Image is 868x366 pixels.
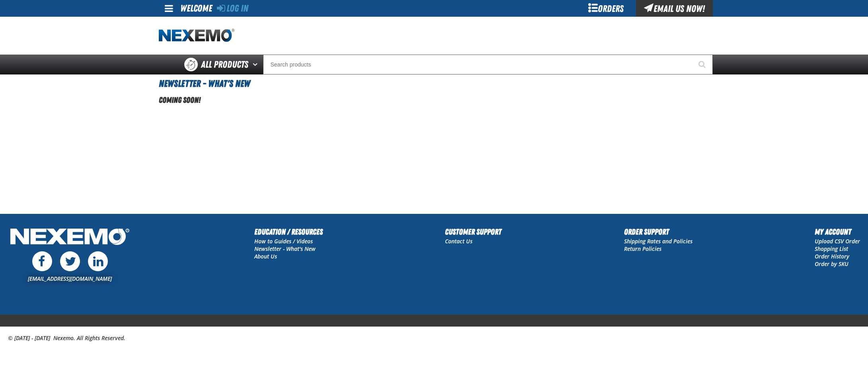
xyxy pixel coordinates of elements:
a: Contact Us [445,237,472,245]
h2: Order Support [624,226,692,238]
button: Open All Products pages [250,55,263,74]
h2: My Account [815,226,860,238]
a: About Us [254,252,277,260]
h2: Education / Resources [254,226,323,238]
a: Log In [217,3,248,14]
span: All Products [201,57,248,72]
button: Start Searching [693,55,713,74]
a: Order by SKU [815,260,848,268]
a: Shipping Rates and Policies [624,237,692,245]
a: Newsletter - What's New [254,245,316,252]
input: Search [263,55,713,74]
a: [EMAIL_ADDRESS][DOMAIN_NAME] [28,275,112,282]
a: Upload CSV Order [815,237,860,245]
a: Home [159,29,234,43]
a: Return Policies [624,245,661,252]
img: Nexemo Logo [8,226,132,249]
h2: Customer Support [445,226,501,238]
a: Order History [815,252,849,260]
strong: COMING SOON! [159,95,201,105]
img: Nexemo logo [159,29,234,43]
a: Shopping List [815,245,848,252]
span: Newsletter - What's New [159,78,250,89]
a: How to Guides / Videos [254,237,313,245]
